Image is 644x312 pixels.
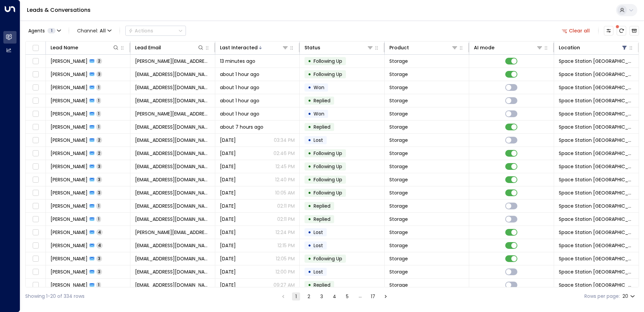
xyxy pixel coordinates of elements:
span: Space Station Doncaster [559,163,634,170]
span: Storage [389,84,408,91]
span: Michele Stilborn [51,124,88,130]
span: Following Up [314,255,342,262]
span: Aftab Malik [51,189,88,196]
span: Storage [389,176,408,183]
span: dee.oc87@gmail.com [135,242,210,249]
span: Toggle select row [31,241,40,250]
span: Toggle select row [31,83,40,92]
span: Storage [389,189,408,196]
div: Product [389,44,409,52]
p: 12:05 PM [276,255,295,262]
p: 12:45 PM [276,163,295,170]
button: page 1 [292,292,300,301]
span: about 1 hour ago [220,110,259,117]
div: • [308,253,311,264]
span: Space Station Doncaster [559,203,634,209]
span: ross_gellatly@hotmail.com [135,110,210,117]
span: about 1 hour ago [220,71,259,78]
span: Lost [314,268,323,275]
span: Storage [389,97,408,104]
div: Status [304,44,373,52]
div: • [308,174,311,185]
span: 13 minutes ago [220,58,255,64]
span: philipclegg1995@gmail.com [135,176,210,183]
span: Space Station Doncaster [559,150,634,157]
div: Lead Email [135,44,161,52]
div: Last Interacted [220,44,258,52]
span: Storage [389,203,408,209]
span: 3 [96,163,102,169]
span: Steven Rybak [51,203,88,209]
span: Following Up [314,163,342,170]
span: Lost [314,242,323,249]
span: Storage [389,124,408,130]
span: Storage [389,216,408,223]
span: Livvie Gawn [51,216,88,223]
button: Go to page 4 [330,292,339,301]
button: Channel:All [74,26,114,35]
div: • [308,55,311,67]
p: 02:11 PM [277,203,295,209]
span: 1 [96,124,101,130]
span: Space Station Doncaster [559,255,634,262]
span: Lost [314,137,323,144]
span: Emma Pearson [51,163,88,170]
span: Kevin Bacon [51,137,88,144]
span: 2 [96,150,102,156]
span: Toggle select row [31,215,40,224]
span: 1 [96,84,101,90]
p: 02:46 PM [273,150,295,157]
span: Space Station Doncaster [559,58,634,64]
span: Phil Clegg [51,176,88,183]
button: Agents1 [25,26,63,35]
span: Space Station Doncaster [559,268,634,275]
a: Leads & Conversations [27,6,91,14]
span: Following Up [314,176,342,183]
span: Nadine Jillings [51,58,88,64]
span: akasha1808@hotmail.co.uk [135,71,210,78]
span: Sep 06, 2025 [220,268,236,275]
span: Storage [389,163,408,170]
label: Rows per page: [584,293,620,300]
div: • [308,240,311,251]
span: rybak_51@hotmail.com [135,203,210,209]
span: Toggle select row [31,228,40,237]
div: Actions [128,28,153,34]
span: about 1 hour ago [220,97,259,104]
span: Claudiu Cazan [51,255,88,262]
span: Oonagh McGuire [51,268,88,275]
span: Agents [28,28,45,33]
span: Yesterday [220,189,236,196]
div: • [308,266,311,278]
div: • [308,108,311,120]
div: Lead Name [51,44,78,52]
p: 12:24 PM [276,229,295,236]
span: minnie_mouse@talktalk.net [135,268,210,275]
span: All [100,28,106,33]
span: Following Up [314,58,342,64]
span: Toggle select row [31,149,40,158]
span: Sep 06, 2025 [220,229,236,236]
button: Go to next page [382,292,390,301]
div: AI mode [474,44,543,52]
span: 3 [96,269,102,275]
span: about 7 hours ago [220,124,263,130]
span: Wendy Horner [51,84,88,91]
div: Product [389,44,458,52]
span: Storage [389,71,408,78]
span: Ross Gellatly [51,110,88,117]
span: 2 [96,58,102,64]
span: Toggle select row [31,110,40,118]
p: 12:40 PM [275,176,295,183]
span: Storage [389,255,408,262]
span: Storage [389,137,408,144]
span: Norbert Kryscinski [51,282,88,288]
div: • [308,161,311,172]
div: Lead Name [51,44,119,52]
span: Toggle select row [31,97,40,105]
span: Replied [314,203,330,209]
span: 1 [96,98,101,103]
span: chloecoates1512@gmail.com [135,97,210,104]
span: 1 [47,28,56,33]
span: 3 [96,71,102,77]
